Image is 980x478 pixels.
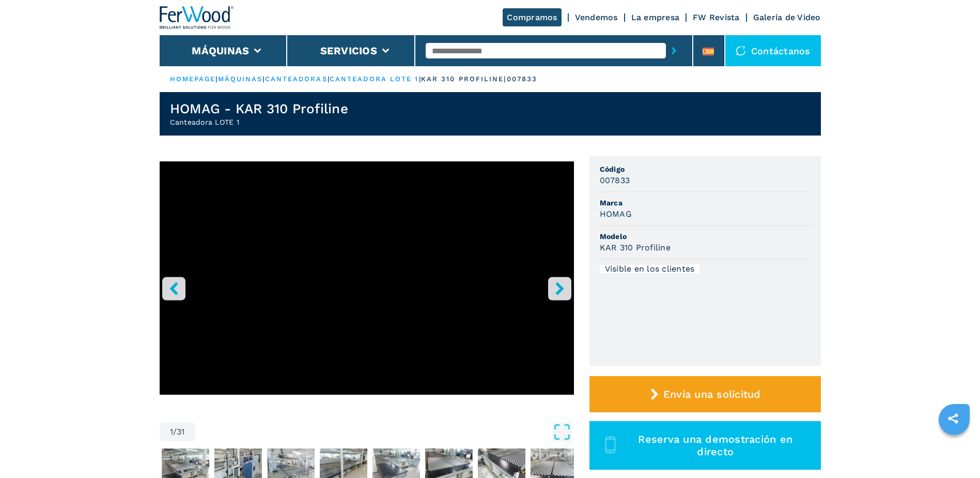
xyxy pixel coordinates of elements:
div: Contáctanos [725,35,821,66]
span: Código [600,164,811,174]
h3: HOMAG [600,208,632,220]
img: Contáctanos [736,46,746,56]
span: Modelo [600,231,811,242]
span: | [262,75,265,83]
span: 31 [177,428,185,436]
span: | [215,75,217,83]
span: | [328,75,330,83]
h1: HOMAG - KAR 310 Profiline [170,100,348,117]
span: | [419,75,421,83]
button: Envía una solicitud [589,376,821,412]
button: right-button [548,277,571,300]
a: sharethis [940,406,966,431]
span: Marca [600,198,811,208]
div: Visible en los clientes [600,265,700,273]
span: / [173,428,177,436]
button: Servicios [320,44,377,57]
a: La empresa [631,12,680,22]
span: Envía una solicitud [663,388,761,400]
p: kar 310 profiline | [421,74,507,84]
p: 007833 [507,74,538,84]
a: canteadoras [265,75,328,83]
div: Go to Slide 1 [160,161,574,412]
button: left-button [162,277,185,300]
span: 1 [170,428,173,436]
img: Ferwood [160,6,234,29]
a: HOMEPAGE [170,75,216,83]
a: Compramos [503,8,561,26]
button: Reserva una demostración en directo [589,421,821,470]
h3: 007833 [600,174,630,186]
a: canteadora lote 1 [330,75,419,83]
iframe: Chat [936,431,972,470]
button: Open Fullscreen [198,423,571,441]
a: máquinas [218,75,263,83]
a: FW Revista [693,12,740,22]
a: Vendemos [575,12,618,22]
span: Reserva una demostración en directo [622,433,808,458]
button: Máquinas [192,44,249,57]
h2: Canteadora LOTE 1 [170,117,348,127]
a: Galeria de Video [753,12,821,22]
h3: KAR 310 Profiline [600,242,671,253]
iframe: YouTube video player [160,161,574,395]
button: submit-button [666,39,682,63]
